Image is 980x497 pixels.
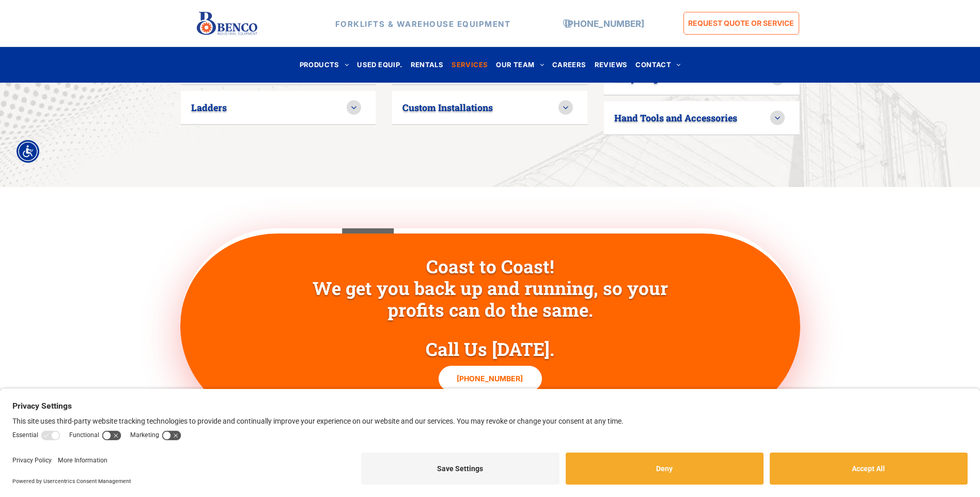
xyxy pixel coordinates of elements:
[447,58,492,72] a: SERVICES
[683,12,799,35] a: REQUEST QUOTE OR SERVICE
[590,58,632,72] a: REVIEWS
[492,58,548,72] a: OUR TEAM
[407,58,448,72] a: RENTALS
[614,72,659,84] h3: Recycling
[17,140,39,163] div: Accessibility Menu
[426,337,554,361] span: Call Us [DATE].
[457,369,523,388] span: [PHONE_NUMBER]
[688,13,794,33] span: REQUEST QUOTE OR SERVICE
[335,19,511,28] strong: FORKLIFTS & WAREHOUSE EQUIPMENT
[402,101,493,114] h3: Custom Installations
[353,58,406,72] a: USED EQUIP.
[313,254,668,321] span: Coast to Coast! We get you back up and running, so your profits can do the same.
[439,366,542,392] a: [PHONE_NUMBER]
[191,101,227,114] h3: Ladders
[548,58,590,72] a: CAREERS
[614,112,737,124] h3: Hand Tools and Accessories
[565,18,644,28] a: [PHONE_NUMBER]
[295,58,353,72] a: PRODUCTS
[631,58,685,72] a: CONTACT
